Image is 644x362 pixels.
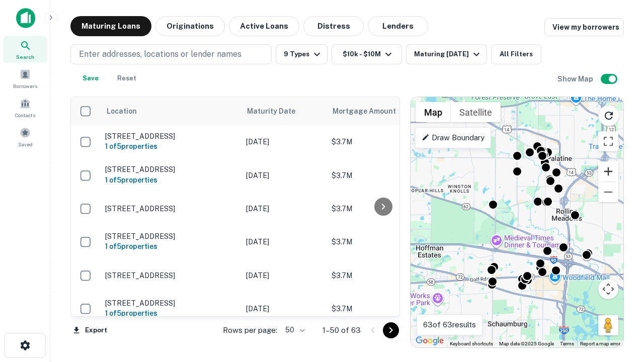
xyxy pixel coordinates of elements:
span: Location [106,105,137,117]
p: $3.7M [332,270,432,281]
button: Originations [155,16,225,36]
p: Draw Boundary [422,132,485,144]
iframe: Chat Widget [594,282,644,330]
p: [DATE] [246,270,321,281]
span: Search [16,53,34,61]
button: Reload search area [598,105,619,126]
button: Active Loans [229,16,299,36]
span: Saved [18,140,33,148]
th: Mortgage Amount [327,97,437,125]
th: Location [100,97,241,125]
p: 63 of 63 results [423,319,476,331]
button: Keyboard shortcuts [450,340,493,347]
button: 9 Types [276,44,328,64]
h6: Show Map [557,73,595,84]
p: [DATE] [246,303,321,314]
span: Map data ©2025 Google [499,341,554,346]
button: Show street map [416,102,451,122]
p: [DATE] [246,203,321,214]
span: Maturity Date [247,105,308,117]
button: $10k - $10M [332,44,402,64]
a: Search [3,36,47,63]
p: [STREET_ADDRESS] [105,271,236,280]
th: Maturity Date [241,97,327,125]
button: Zoom in [598,161,618,182]
p: $3.7M [332,170,432,181]
p: Rows per page: [223,324,277,336]
p: $3.7M [332,303,432,314]
a: Report a map error [580,341,620,346]
img: Google [413,334,446,347]
button: Enter addresses, locations or lender names [70,44,272,64]
div: Maturing [DATE] [414,48,482,60]
a: View my borrowers [544,18,624,36]
a: Saved [3,123,47,150]
p: Enter addresses, locations or lender names [79,48,242,60]
button: Export [70,323,110,338]
h6: 1 of 5 properties [105,241,236,252]
p: $3.7M [332,136,432,147]
div: 0 0 [411,97,623,347]
button: All Filters [491,44,541,64]
h6: 1 of 5 properties [105,174,236,186]
p: $3.7M [332,203,432,214]
p: [DATE] [246,236,321,247]
button: Toggle fullscreen view [598,131,618,151]
h6: 1 of 5 properties [105,308,236,319]
a: Borrowers [3,65,47,92]
button: Maturing Loans [70,16,151,36]
button: Reset [111,68,143,88]
p: [STREET_ADDRESS] [105,232,236,241]
p: [DATE] [246,170,321,181]
button: Show satellite imagery [451,102,501,122]
span: Borrowers [13,82,37,90]
p: [DATE] [246,136,321,147]
button: Maturing [DATE] [406,44,487,64]
a: Open this area in Google Maps (opens a new window) [413,334,446,347]
h6: 1 of 5 properties [105,141,236,152]
button: Lenders [368,16,428,36]
button: Save your search to get updates of matches that match your search criteria. [74,68,107,88]
a: Terms (opens in new tab) [560,341,574,346]
p: [STREET_ADDRESS] [105,299,236,308]
a: Contacts [3,94,47,121]
p: [STREET_ADDRESS] [105,204,236,213]
p: 1–50 of 63 [323,324,361,336]
p: $3.7M [332,236,432,247]
span: Mortgage Amount [333,105,409,117]
div: 50 [281,323,306,337]
button: Map camera controls [598,279,618,299]
p: [STREET_ADDRESS] [105,132,236,141]
button: Go to next page [383,322,399,338]
span: Contacts [15,111,35,119]
button: Zoom out [598,182,618,202]
p: [STREET_ADDRESS] [105,165,236,174]
img: capitalize-icon.png [16,8,35,28]
button: Distress [303,16,364,36]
